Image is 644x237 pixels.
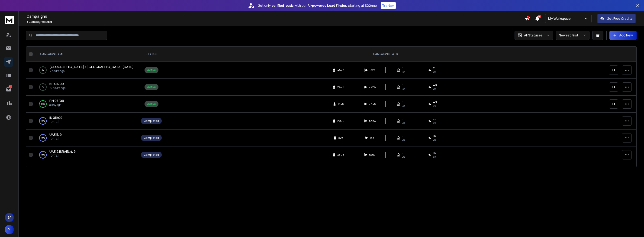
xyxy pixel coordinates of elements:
[433,151,437,155] span: 112
[5,225,14,234] button: Y
[49,149,76,154] a: UAE & ISRAEL 4/9
[433,134,436,138] span: 18
[370,136,375,140] span: 1631
[49,81,64,86] span: BR 08/09
[35,47,138,62] th: CAMPAIGN NAME
[433,117,436,121] span: 75
[337,68,344,72] span: 4528
[35,146,138,163] td: 100%UAE & ISRAEL 4/9[DATE]
[49,137,62,141] p: [DATE]
[402,134,403,138] span: 0
[35,96,138,113] td: 87%PH 08/09a day ago
[369,153,376,157] span: 6919
[49,149,76,154] span: UAE & ISRAEL 4/9
[49,98,64,103] span: PH 08/09
[402,70,405,74] span: 0%
[607,16,633,21] p: Get Free Credits
[138,47,164,62] th: STATUS
[35,113,138,130] td: 100%IN 05/09[DATE]
[402,100,403,104] span: 0
[381,2,396,9] button: Try Now
[433,87,436,91] span: 2 %
[337,119,344,123] span: 2920
[49,81,64,86] a: BR 08/09
[41,102,45,106] p: 87 %
[271,3,293,8] strong: verified leads
[433,100,437,104] span: 49
[402,66,403,70] span: 0
[49,132,62,137] a: UAE 5/9
[402,121,405,125] span: 0%
[49,120,62,124] p: [DATE]
[41,153,45,157] p: 100 %
[35,62,138,79] td: 0%[GEOGRAPHIC_DATA] + [GEOGRAPHIC_DATA] [DATE]4 hours ago
[337,153,344,157] span: 3506
[402,117,403,121] span: 0
[41,119,45,123] p: 100 %
[9,85,12,88] p: 44
[49,132,62,137] span: UAE 5/9
[49,103,64,107] p: a day ago
[338,136,343,140] span: 825
[382,3,395,8] p: Try Now
[402,87,405,91] span: 0%
[144,153,159,157] div: Completed
[369,119,376,123] span: 5383
[337,85,344,89] span: 2426
[42,68,44,72] p: 0 %
[147,68,156,72] div: Active
[147,102,156,106] div: Active
[548,16,573,21] p: My Workspace
[49,98,64,103] a: PH 08/09
[26,13,525,19] h1: Campaigns
[609,31,637,40] button: Add New
[433,104,436,108] span: 3 %
[49,65,134,69] a: [GEOGRAPHIC_DATA] + [GEOGRAPHIC_DATA] [DATE]
[26,20,525,24] p: Campaigns added
[258,3,377,8] p: Get only with our starting at $22/mo
[147,85,156,89] div: Active
[370,68,375,72] span: 1327
[402,104,405,108] span: 0%
[433,70,436,74] span: 2 %
[433,83,437,87] span: 40
[164,47,606,62] th: CAMPAIGN STATS
[524,33,543,38] p: All Statuses
[402,151,403,155] span: 0
[433,138,436,142] span: 2 %
[308,3,347,8] strong: AI-powered Lead Finder,
[369,102,376,106] span: 2846
[402,155,405,159] span: 0%
[35,130,138,146] td: 100%UAE 5/9[DATE]
[433,121,436,125] span: 3 %
[144,119,159,123] div: Completed
[433,66,436,70] span: 25
[144,136,159,140] div: Completed
[26,20,28,24] span: 6
[5,16,14,24] img: logo
[41,136,45,140] p: 100 %
[556,31,589,40] button: Newest First
[402,138,405,142] span: 0%
[35,79,138,96] td: 1%BR 08/0919 hours ago
[597,14,636,23] button: Get Free Credits
[369,85,376,89] span: 2426
[49,86,65,90] p: 19 hours ago
[402,83,403,87] span: 0
[338,102,344,106] span: 1540
[49,154,76,158] p: [DATE]
[49,69,134,73] p: 4 hours ago
[49,115,62,120] a: IN 05/09
[538,15,541,18] span: 50
[42,85,44,89] p: 1 %
[433,155,436,159] span: 3 %
[4,85,13,94] a: 44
